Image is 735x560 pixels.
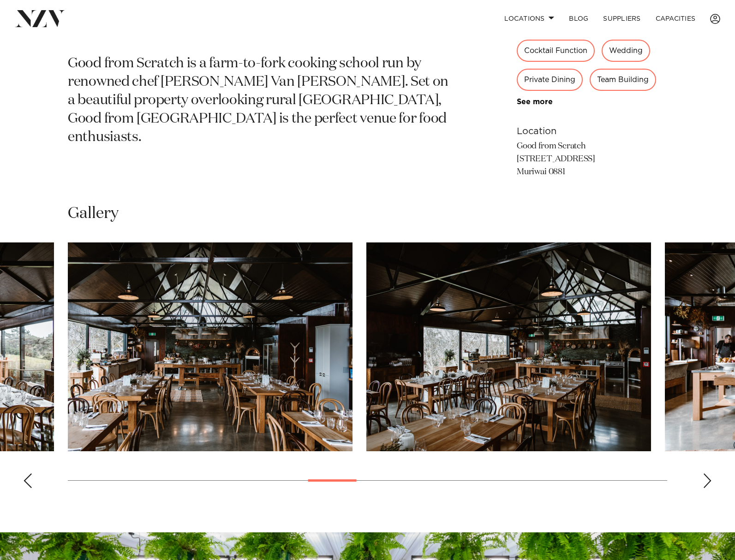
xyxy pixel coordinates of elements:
p: Good from Scratch [STREET_ADDRESS] Muriwai 0881 [517,140,667,179]
a: Capacities [648,9,703,29]
div: Private Dining [517,69,583,91]
div: Cocktail Function [517,40,595,62]
div: Team Building [590,69,656,91]
swiper-slide: 11 / 25 [68,242,353,451]
swiper-slide: 12 / 25 [366,242,651,451]
div: Wedding [602,40,650,62]
h6: Location [517,124,667,138]
a: Locations [497,9,562,29]
img: nzv-logo.png [15,10,65,27]
a: SUPPLIERS [596,9,648,29]
h2: Gallery [68,203,119,224]
p: Good from Scratch is a farm-to-fork cooking school run by renowned chef [PERSON_NAME] Van [PERSON... [68,55,451,147]
a: BLOG [562,9,596,29]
